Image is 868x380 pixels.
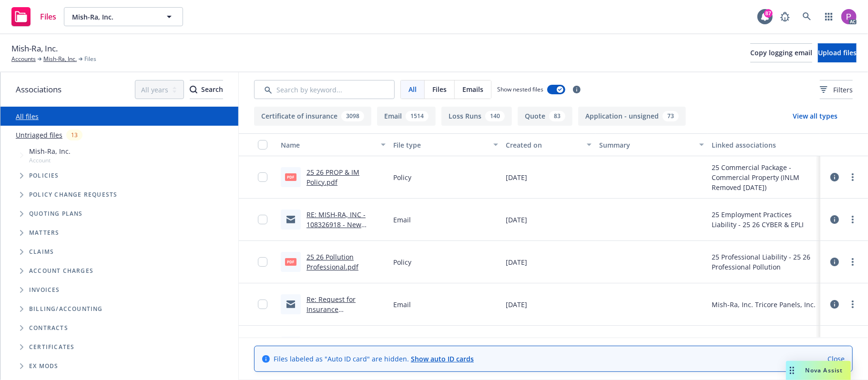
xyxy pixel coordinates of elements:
[777,107,853,126] button: View all types
[29,146,71,156] span: Mish-Ra, Inc.
[29,363,58,369] span: Ex Mods
[190,80,223,99] div: Search
[190,86,197,93] svg: Search
[432,84,447,94] span: Files
[29,325,68,331] span: Contracts
[274,354,474,364] span: Files labeled as "Auto ID card" are hidden.
[708,133,820,156] button: Linked associations
[29,344,74,350] span: Certificates
[29,230,59,236] span: Matters
[411,354,474,363] a: Show auto ID cards
[393,300,411,310] span: Email
[393,257,411,267] span: Policy
[40,13,56,20] span: Files
[281,140,375,150] div: Name
[29,173,59,179] span: Policies
[285,258,296,265] span: pdf
[8,3,60,30] a: Files
[806,366,843,374] span: Nova Assist
[29,268,93,274] span: Account charges
[11,42,58,55] span: Mish-Ra, Inc.
[506,140,582,150] div: Created on
[393,172,411,182] span: Policy
[306,295,377,334] a: Re: Request for Insurance Documentation – CCIP Compliance
[29,287,60,293] span: Invoices
[11,55,36,63] a: Accounts
[16,83,61,96] span: Associations
[663,111,679,121] div: 73
[258,215,267,224] input: Toggle Row Selected
[406,111,429,121] div: 1514
[64,7,183,26] button: Mish-Ra, Inc.
[819,7,838,26] a: Switch app
[258,140,267,150] input: Select all
[258,257,267,267] input: Toggle Row Selected
[764,9,773,18] div: 87
[750,48,812,57] span: Copy logging email
[190,80,223,99] button: SearchSearch
[497,85,543,93] span: Show nested files
[377,107,436,126] button: Email
[578,107,686,126] button: Application - unsigned
[285,173,296,180] span: pdf
[258,300,267,309] input: Toggle Row Selected
[393,140,488,150] div: File type
[595,133,708,156] button: Summary
[833,85,853,95] span: Filters
[43,55,77,63] a: Mish-Ra, Inc.
[0,144,238,300] div: Tree Example
[29,249,54,255] span: Claims
[485,111,505,121] div: 140
[393,215,411,225] span: Email
[29,211,83,217] span: Quoting plans
[712,140,817,150] div: Linked associations
[306,252,358,271] a: 25 26 Pollution Professional.pdf
[820,80,853,99] button: Filters
[306,210,366,239] a: RE: MISH-RA, INC - 108326918 - New Business
[599,140,694,150] div: Summary
[847,256,858,268] a: more
[820,85,853,95] span: Filters
[506,300,527,310] span: [DATE]
[841,9,857,24] img: photo
[847,214,858,225] a: more
[506,257,527,267] span: [DATE]
[549,111,565,121] div: 83
[506,172,527,182] span: [DATE]
[818,48,857,57] span: Upload files
[712,252,817,272] div: 25 Professional Liability - 25 26 Professional Pollution
[750,43,812,62] button: Copy logging email
[827,354,845,364] a: Close
[72,12,154,22] span: Mish-Ra, Inc.
[797,7,817,26] a: Search
[258,172,267,182] input: Toggle Row Selected
[506,215,527,225] span: [DATE]
[441,107,512,126] button: Loss Runs
[776,7,795,26] a: Report a Bug
[389,133,502,156] button: File type
[254,80,395,99] input: Search by keyword...
[712,300,816,310] div: Mish-Ra, Inc. Tricore Panels, Inc.
[341,111,364,121] div: 3098
[712,162,817,192] div: 25 Commercial Package - Commercial Property (INLM Removed [DATE])
[66,130,82,140] div: 13
[16,130,62,140] a: Untriaged files
[786,361,798,380] div: Drag to move
[786,361,851,380] button: Nova Assist
[29,156,71,164] span: Account
[254,107,371,126] button: Certificate of insurance
[462,84,483,94] span: Emails
[712,210,817,230] div: 25 Employment Practices Liability - 25 26 CYBER & EPLI
[306,168,359,187] a: 25 26 PROP & IM Policy.pdf
[818,43,857,62] button: Upload files
[84,55,96,63] span: Files
[277,133,389,156] button: Name
[847,299,858,310] a: more
[16,112,39,121] a: All files
[518,107,572,126] button: Quote
[847,171,858,183] a: more
[29,192,117,198] span: Policy change requests
[502,133,596,156] button: Created on
[408,84,417,94] span: All
[29,306,103,312] span: Billing/Accounting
